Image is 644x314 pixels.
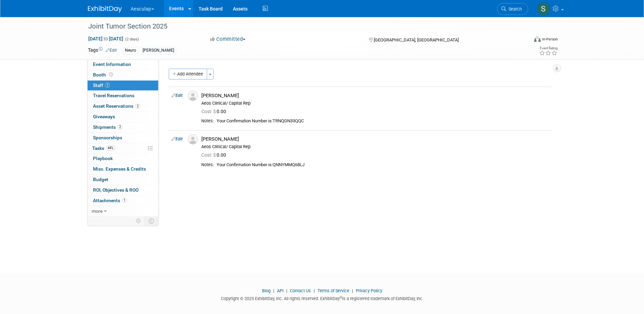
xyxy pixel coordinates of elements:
div: [PERSON_NAME] [141,47,176,54]
a: Playbook [88,154,158,164]
a: Contact Us [290,288,311,293]
span: Staff [93,83,110,88]
span: Cost: $ [201,152,217,158]
td: Tags [88,47,117,54]
td: Personalize Event Tab Strip [133,216,145,225]
span: 2 [117,124,123,129]
span: (2 days) [125,37,139,41]
div: In-Person [542,37,558,42]
a: more [88,206,158,216]
img: Sara Hurson [537,2,550,15]
span: Giveaways [93,114,115,119]
div: Event Rating [539,47,557,50]
a: ROI, Objectives & ROO [88,185,158,195]
div: Aeos Clinical/ Capital Rep [201,144,549,150]
a: Attachments1 [88,196,158,206]
span: Shipments [93,124,123,130]
span: 44% [106,145,115,151]
span: Travel Reservations [93,93,134,98]
div: [PERSON_NAME] [201,136,549,142]
a: Terms of Service [317,288,349,293]
div: [PERSON_NAME] [201,92,549,99]
sup: ® [340,296,342,299]
a: Event Information [88,59,158,70]
a: Search [497,3,528,15]
a: Edit [171,137,183,141]
span: to [103,36,109,41]
img: Format-Inperson.png [534,36,541,42]
img: Associate-Profile-5.png [188,91,198,101]
span: Booth not reserved yet [108,72,114,77]
span: [GEOGRAPHIC_DATA], [GEOGRAPHIC_DATA] [374,37,459,42]
a: Blog [262,288,271,293]
span: ROI, Objectives & ROO [93,187,139,193]
a: Travel Reservations [88,91,158,101]
td: Toggle Event Tabs [144,216,158,225]
a: Privacy Policy [356,288,382,293]
span: Attachments [93,198,127,203]
a: API [277,288,283,293]
a: Giveaways [88,112,158,122]
div: Your Confirmation Number is:TRNQGN33QQC [217,118,549,124]
span: Tasks [92,145,115,151]
a: Budget [88,175,158,185]
img: Associate-Profile-5.png [188,134,198,144]
span: 1 [122,198,127,203]
span: [DATE] [DATE] [88,36,124,42]
img: ExhibitDay [88,6,122,13]
div: Neuro [123,47,138,54]
div: Notes: [201,162,214,168]
span: | [272,288,276,293]
a: Booth [88,70,158,80]
span: more [92,208,103,214]
a: Staff2 [88,81,158,91]
a: Shipments2 [88,122,158,133]
span: Sponsorships [93,135,122,140]
span: Misc. Expenses & Credits [93,166,146,172]
span: 0.00 [201,109,229,114]
span: | [350,288,355,293]
span: Search [506,6,522,12]
span: | [284,288,289,293]
a: Tasks44% [88,143,158,154]
div: Your Confirmation Number is:QNNYMMQ68LJ [217,162,549,168]
a: Misc. Expenses & Credits [88,164,158,174]
div: Notes: [201,118,214,124]
button: Add Attendee [169,69,207,80]
span: Asset Reservations [93,103,140,109]
span: Booth [93,72,114,77]
div: Aeos Clinical/ Capital Rep [201,101,549,106]
a: Asset Reservations2 [88,101,158,111]
span: | [312,288,316,293]
div: Joint Tumor Section 2025 [86,20,518,33]
span: 2 [135,104,140,109]
div: Event Format [488,35,558,46]
span: 0.00 [201,152,229,158]
span: Playbook [93,156,113,161]
span: Event Information [93,62,131,67]
a: Edit [171,93,183,98]
span: Budget [93,177,108,182]
span: Cost: $ [201,109,217,114]
a: Edit [106,48,117,53]
button: Committed [208,36,248,43]
a: Sponsorships [88,133,158,143]
span: 2 [105,83,110,88]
